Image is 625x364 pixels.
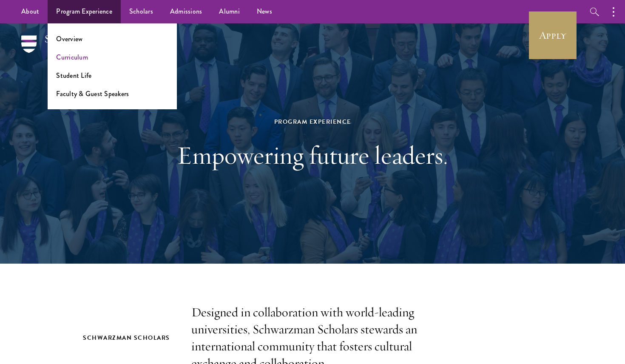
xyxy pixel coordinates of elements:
[21,35,111,65] img: Schwarzman Scholars
[166,117,459,127] div: Program Experience
[56,71,91,80] a: Student Life
[56,52,88,62] a: Curriculum
[56,89,129,99] a: Faculty & Guest Speakers
[56,34,82,44] a: Overview
[166,140,459,171] h1: Empowering future leaders.
[529,11,577,59] a: Apply
[83,333,174,343] h2: Schwarzman Scholars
